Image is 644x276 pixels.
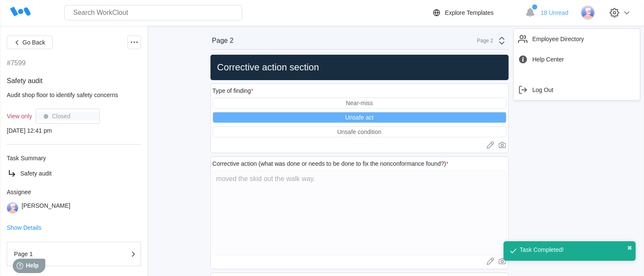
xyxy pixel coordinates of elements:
div: #7599 [7,59,26,67]
div: Unsafe condition [337,128,381,135]
img: user-3.png [580,6,595,20]
div: Task Completed! [520,246,564,253]
div: Audit shop floor to identify safety concerns [7,92,141,98]
button: Go Back [7,36,53,49]
input: Search WorkClout [64,5,242,20]
div: Explore Templates [445,9,494,16]
div: Task Summary [7,155,141,162]
div: Help Center [532,56,564,63]
span: Safety audit [20,170,52,177]
textarea: moved the skid out the walk way. [213,170,506,255]
div: Page 2 [472,38,493,44]
a: Safety audit [7,168,141,178]
div: [DATE] 12:41 pm [7,127,141,134]
img: user-3.png [7,202,18,214]
div: Assignee [7,189,141,195]
span: 18 Unread [541,9,568,16]
a: Log Out [514,80,640,100]
button: close [627,245,632,251]
div: View only [7,113,32,120]
span: Safety audit [7,77,43,84]
div: Corrective action (what was done or needs to be done to fix the nonconformance found?) [213,160,448,167]
div: Page 1 [14,251,99,257]
div: Employee Directory [532,36,584,42]
button: Show Details [7,225,41,231]
a: Employee Directory [514,29,640,49]
div: Type of finding [213,87,254,94]
button: Page 1 [7,242,141,266]
div: Near-miss [346,100,373,106]
span: Go Back [22,39,45,45]
h2: Corrective action section [214,61,505,73]
a: Explore Templates [431,8,521,18]
div: [PERSON_NAME] [22,202,70,214]
div: Log Out [532,86,553,93]
div: Unsafe act [345,114,373,121]
a: Help Center [514,49,640,70]
div: Page 2 [212,37,234,45]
